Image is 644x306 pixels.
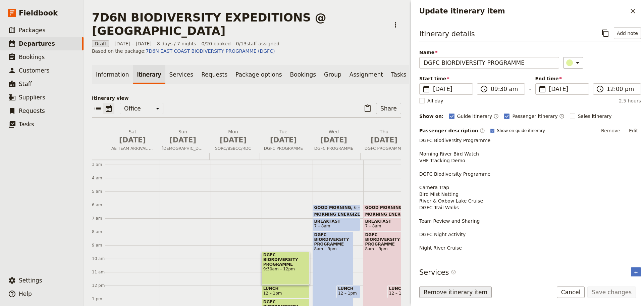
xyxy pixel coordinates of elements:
[387,285,411,298] div: LUNCH12 – 1pm
[563,57,583,69] button: ​
[607,85,637,93] input: ​
[389,286,410,291] span: LUNCH
[314,219,359,224] span: BREAKFAST
[92,48,275,54] span: Based on the package:
[263,253,308,267] span: DGFC BIORDIVERSITY PROGRAMME
[451,269,456,277] span: ​
[313,128,355,145] h2: Wed
[314,247,352,251] span: 8am – 9pm
[365,212,417,217] span: MORNING ENERGIZER
[313,135,355,145] span: [DATE]
[419,29,475,39] h3: Itinerary details
[209,146,257,151] span: SORC/BSBCC/RDC
[389,291,408,296] span: 12 – 1pm
[365,224,381,228] span: 7 – 8am
[92,40,109,47] span: Draft
[19,107,45,114] span: Requests
[313,205,361,211] div: GOOD MORNING6 – 6:30am
[314,212,366,217] span: MORNING ENERGIZER
[419,113,444,120] div: Show on:
[92,256,109,261] div: 10 am
[631,267,641,277] button: Add service inclusion
[231,65,286,84] a: Package options
[363,218,411,231] div: BREAKFAST7 – 8am
[363,135,405,145] span: [DATE]
[19,27,45,34] span: Packages
[286,65,320,84] a: Bookings
[109,128,159,153] button: Sat [DATE]AE TEAM ARRIVAL & RECEE DAY!
[491,85,521,93] input: ​
[262,252,310,285] div: DGFC BIORDIVERSITY PROGRAMME9:30am – 12pm
[92,162,109,167] div: 3 am
[310,146,358,151] span: DGFC PROGRAMME
[627,5,639,17] button: Close drawer
[313,218,361,231] div: BREAKFAST7 – 8am
[314,232,352,247] span: DGFC BIORDIVERSITY PROGRAMME
[236,40,279,47] span: 0 / 13 staff assigned
[567,59,582,67] div: ​
[614,28,641,39] button: Add note
[362,103,373,114] button: Paste itinerary item
[262,135,305,145] span: [DATE]
[419,127,485,134] label: Passenger description
[422,85,430,93] span: ​
[578,113,612,120] span: Sales itinerary
[559,112,565,120] button: Time shown on passenger itinerary
[390,19,401,31] button: Actions
[360,128,411,153] button: Thu [DATE]DGFC PROGRAMME
[314,205,354,210] span: GOOD MORNING
[146,48,275,54] a: 7D6N EAST COAST BIODIVERSITY PROGRAMME (DGFC)
[365,219,410,224] span: BREAKFAST
[535,75,589,82] span: End time
[92,11,386,38] h1: 7D6N BIODIVERSITY EXPEDITIONS @ [GEOGRAPHIC_DATA]
[114,40,152,47] span: [DATE] – [DATE]
[363,211,411,218] div: MORNING ENERGIZER
[626,126,641,136] button: Edit
[529,85,531,95] span: -
[419,6,627,16] h2: Update itinerary item
[365,205,405,210] span: GOOD MORNING
[157,40,196,47] span: 8 days / 7 nights
[538,85,546,93] span: ​
[451,269,456,275] span: ​
[365,247,402,251] span: 8am – 9pm
[457,113,492,120] span: Guide itinerary
[345,65,387,84] a: Assignment
[480,128,485,133] span: ​
[263,286,308,291] span: LUNCH
[92,202,109,208] div: 6 am
[493,112,499,120] button: Time shown on guide itinerary
[111,135,154,145] span: [DATE]
[419,267,456,277] h3: Services
[103,103,114,114] button: Calendar view
[19,94,45,101] span: Suppliers
[19,54,45,60] span: Bookings
[619,97,641,104] span: 2.5 hours
[587,287,636,298] button: Save changes
[354,205,376,210] span: 6 – 6:30am
[419,75,473,82] span: Start time
[263,291,282,296] span: 12 – 1pm
[598,126,623,136] button: Remove
[159,146,207,151] span: [DEMOGRAPHIC_DATA] ARRIVAL
[376,103,401,114] button: Share
[365,232,402,247] span: DGFC BIORDIVERSITY PROGRAMME
[419,49,559,56] span: Name
[92,243,109,248] div: 9 am
[19,121,34,128] span: Tasks
[549,85,585,93] span: [DATE]
[557,287,585,298] button: Cancel
[202,40,231,47] span: 0/20 booked
[260,128,310,153] button: Tue [DATE]DGFC PROGRAMME
[162,128,204,145] h2: Sun
[314,224,330,228] span: 7 – 8am
[336,285,360,298] div: LUNCH12 – 1pm
[596,85,604,93] span: ​
[263,267,308,271] span: 9:30am – 12pm
[133,65,165,84] a: Itinerary
[92,95,401,101] p: Itinerary view
[363,205,411,211] div: GOOD MORNING6 – 6:30am
[338,286,359,291] span: LUNCH
[433,85,469,93] span: [DATE]
[419,138,490,251] span: DGFC Biodiversity Programme Morning River Bird Watch VHF Tracking Demo DGFC Biodiversity Programm...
